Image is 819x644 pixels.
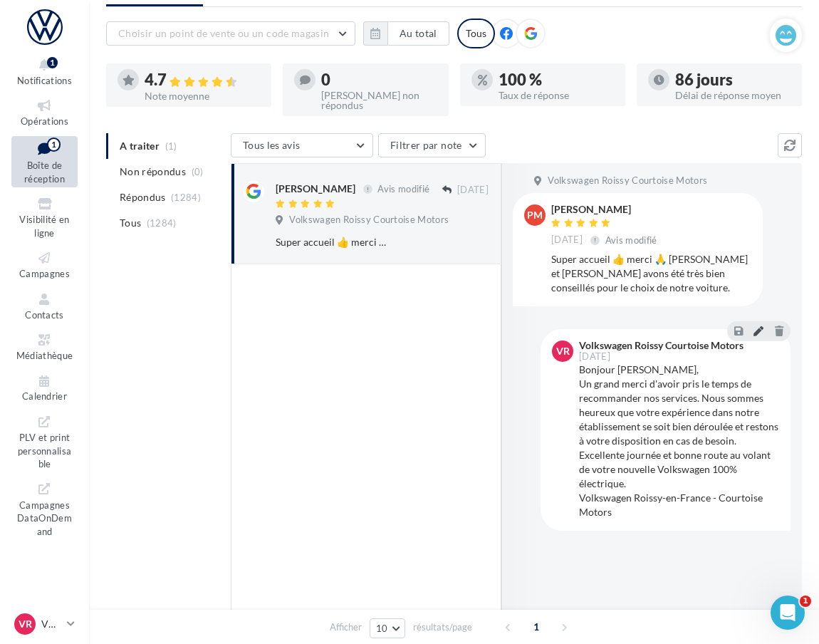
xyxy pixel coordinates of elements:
[120,165,186,179] span: Non répondus
[171,192,201,203] span: (1284)
[376,623,388,634] span: 10
[243,139,301,151] span: Tous les avis
[276,235,396,249] div: Super accueil 👍 merci 🙏 [PERSON_NAME] et [PERSON_NAME] avons été très bien conseillés pour le cho...
[145,72,260,88] div: 4.7
[457,19,495,48] div: Tous
[556,344,570,358] span: VR
[457,184,489,197] span: [DATE]
[321,90,437,110] div: [PERSON_NAME] non répondus
[11,478,78,540] a: Campagnes DataOnDemand
[47,57,58,68] div: 1
[321,72,437,88] div: 0
[548,175,707,187] span: Volkswagen Roissy Courtoise Motors
[499,90,614,100] div: Taux de réponse
[21,115,68,127] span: Opérations
[387,21,449,46] button: Au total
[41,617,61,631] p: VW ROISSY
[525,616,548,638] span: 1
[24,160,65,185] span: Boîte de réception
[378,133,486,157] button: Filtrer par note
[11,193,78,241] a: Visibilité en ligne
[17,75,72,86] span: Notifications
[19,214,69,239] span: Visibilité en ligne
[11,247,78,282] a: Campagnes
[605,234,657,246] span: Avis modifié
[11,95,78,130] a: Opérations
[370,618,406,638] button: 10
[771,596,805,630] iframe: Intercom live chat
[18,429,72,469] span: PLV et print personnalisable
[11,136,78,188] a: Boîte de réception1
[377,183,429,194] span: Avis modifié
[11,329,78,364] a: Médiathèque
[16,350,73,361] span: Médiathèque
[551,252,751,295] div: Super accueil 👍 merci 🙏 [PERSON_NAME] et [PERSON_NAME] avons été très bien conseillés pour le cho...
[120,190,166,204] span: Répondus
[231,133,373,157] button: Tous les avis
[363,21,449,46] button: Au total
[11,411,78,473] a: PLV et print personnalisable
[106,21,355,46] button: Choisir un point de vente ou un code magasin
[675,72,791,88] div: 86 jours
[11,289,78,323] a: Contacts
[11,54,78,89] button: Notifications 1
[527,208,543,222] span: PM
[118,27,329,39] span: Choisir un point de vente ou un code magasin
[330,620,362,634] span: Afficher
[675,90,791,100] div: Délai de réponse moyen
[499,72,614,88] div: 100 %
[579,352,610,361] span: [DATE]
[11,611,78,638] a: VR VW ROISSY
[120,216,141,230] span: Tous
[147,217,177,229] span: (1284)
[19,617,32,631] span: VR
[47,137,61,152] div: 1
[17,497,72,537] span: Campagnes DataOnDemand
[192,166,204,177] span: (0)
[25,309,64,321] span: Contacts
[11,370,78,405] a: Calendrier
[551,234,583,246] span: [DATE]
[551,204,660,214] div: [PERSON_NAME]
[413,620,472,634] span: résultats/page
[19,268,70,279] span: Campagnes
[289,214,449,227] span: Volkswagen Roissy Courtoise Motors
[145,91,260,101] div: Note moyenne
[579,363,779,519] div: Bonjour [PERSON_NAME], Un grand merci d'avoir pris le temps de recommander nos services. Nous som...
[276,182,355,196] div: [PERSON_NAME]
[800,596,811,607] span: 1
[22,391,67,402] span: Calendrier
[579,341,744,350] div: Volkswagen Roissy Courtoise Motors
